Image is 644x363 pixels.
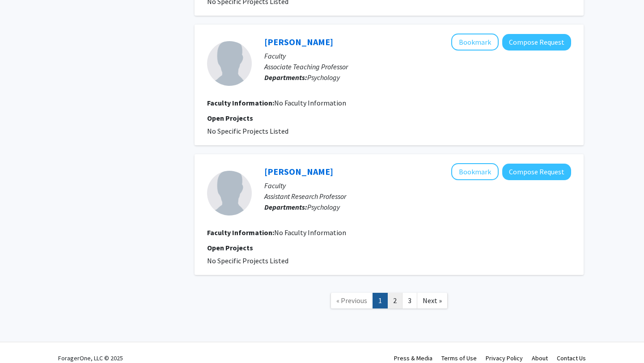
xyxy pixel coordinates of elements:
iframe: Chat [7,323,38,356]
button: Add Amanda NeMoyer to Bookmarks [451,163,499,180]
a: 2 [387,293,402,308]
button: Add Julie Sluzenski to Bookmarks [451,34,499,51]
a: Next [417,293,448,308]
span: Psychology [307,203,340,211]
p: Faculty [264,180,571,191]
p: Open Projects [207,242,571,253]
a: 1 [373,293,388,308]
span: Next » [423,296,442,305]
a: [PERSON_NAME] [264,36,333,47]
nav: Page navigation [195,284,584,320]
span: « Previous [336,296,367,305]
b: Departments: [264,73,307,82]
span: No Faculty Information [274,98,346,107]
a: Terms of Use [441,354,477,362]
span: No Faculty Information [274,228,346,237]
p: Assistant Research Professor [264,191,571,202]
b: Faculty Information: [207,228,274,237]
a: 3 [402,293,417,308]
button: Compose Request to Julie Sluzenski [502,34,571,51]
a: Contact Us [557,354,586,362]
p: Faculty [264,51,571,61]
p: Open Projects [207,113,571,123]
span: No Specific Projects Listed [207,256,288,265]
button: Compose Request to Amanda NeMoyer [502,164,571,180]
p: Associate Teaching Professor [264,61,571,72]
span: Psychology [307,73,340,82]
a: Press & Media [394,354,432,362]
a: About [532,354,548,362]
a: [PERSON_NAME] [264,166,333,177]
a: Previous Page [330,293,373,308]
b: Faculty Information: [207,98,274,107]
b: Departments: [264,203,307,211]
span: No Specific Projects Listed [207,127,288,135]
a: Privacy Policy [486,354,523,362]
